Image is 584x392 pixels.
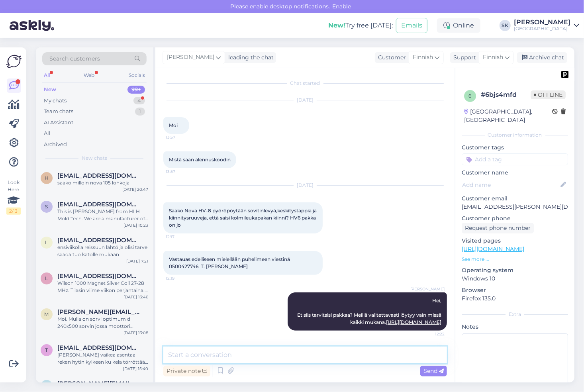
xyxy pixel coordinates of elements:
span: s [45,204,48,210]
div: Private note [163,366,210,376]
span: 6 [469,93,472,99]
p: Browser [462,286,568,294]
span: 13:57 [166,169,196,174]
div: [DATE] [163,96,447,104]
div: Team chats [44,108,73,116]
div: 1 [135,108,145,116]
span: 13:57 [166,134,196,140]
p: Firefox 135.0 [462,294,568,303]
div: Look Here [6,179,21,215]
p: Notes [462,323,568,331]
span: aleksander.goman@gmail.com [57,380,140,387]
div: Support [450,53,476,62]
span: heikkikuronen989@gmail.com [57,172,140,179]
div: # 6bjs4mfd [481,90,531,100]
div: Archive chat [517,52,567,63]
p: See more ... [462,256,568,263]
div: Web [82,70,96,80]
span: Finnish [413,53,433,62]
div: 2 / 3 [6,208,21,215]
div: All [44,129,51,137]
div: Moi. Mulla on sorvi optimum d 240x500 sorvin jossa moottori YCYS7144L 750W täytyisi saada uusi mo... [57,316,148,330]
div: [DATE] 15:40 [123,366,148,372]
div: Online [437,18,480,33]
div: ensiviikolla reissuun lähtö ja olisi tarve saada tuo katolle mukaan [57,244,148,258]
span: h [45,175,49,181]
div: Extra [462,311,568,318]
p: Visited pages [462,237,568,245]
input: Add name [462,180,559,189]
span: marko.laitala@hotmail.com [57,308,140,316]
span: New chats [82,155,107,162]
div: My chats [44,97,67,105]
div: [DATE] [163,182,447,189]
div: Archived [44,141,67,149]
div: Socials [127,70,147,80]
div: [DATE] 7:21 [126,258,148,264]
span: lacrits68@gmail.com [57,237,140,244]
span: Search customers [49,55,100,63]
p: Operating system [462,266,568,274]
div: Customer [375,53,406,62]
img: Askly Logo [6,54,22,69]
button: Emails [396,18,427,33]
div: 4 [133,97,145,105]
span: 12:22 [415,331,445,337]
span: Vastauas edelliseen mielellään puhelimeen viestinä 0500427746. T. [PERSON_NAME] [169,256,291,269]
p: Customer phone [462,214,568,223]
p: [EMAIL_ADDRESS][PERSON_NAME][DOMAIN_NAME] [462,203,568,211]
span: Saako Nova HV-8 pyöröpöytään sovitinlevyä,keskitystappia ja kiinnitysruuveja, että saisi kolmileu... [169,208,318,228]
span: Enable [330,3,354,10]
span: timppa.koski@kolumbus.fi [57,344,140,351]
div: 99+ [127,86,145,94]
div: Try free [DATE]: [328,21,393,30]
input: Add a tag [462,153,568,165]
span: l [45,275,48,281]
div: All [42,70,51,80]
p: Customer tags [462,143,568,152]
div: [DATE] 10:23 [123,222,148,228]
a: [URL][DOMAIN_NAME] [462,245,524,253]
div: This is [PERSON_NAME] from HLH Mold Tech. We are a manufacturer of prototypes, CNC machining in m... [57,208,148,222]
span: l [45,239,48,245]
span: serena@hlhmold.com [57,201,140,208]
span: Mistä saan alennuskoodin [169,157,231,163]
div: Customer information [462,131,568,139]
div: [DATE] 20:47 [122,186,148,192]
span: m [45,311,49,317]
div: AI Assistant [44,119,73,127]
div: New [44,86,56,94]
div: Request phone number [462,223,534,233]
span: Offline [531,90,566,99]
a: [PERSON_NAME][GEOGRAPHIC_DATA] [514,19,579,32]
b: New! [328,22,345,29]
div: saako milloin nova 105 lohkoja [57,179,148,186]
div: Wilson 1000 Magnet Silver Coil 27-28 MHz. Tilasin viime viikon perjantaina. Milloin toimitus? Ens... [57,280,148,294]
span: Send [423,367,444,374]
div: SK [500,20,511,31]
span: t [45,347,48,353]
a: [URL][DOMAIN_NAME] [386,319,441,325]
p: Customer email [462,194,568,203]
span: [PERSON_NAME] [167,53,214,62]
p: Windows 10 [462,274,568,283]
span: 12:17 [166,234,196,240]
span: Moi [169,122,178,128]
span: lacrits68@gmail.com [57,272,140,280]
div: [GEOGRAPHIC_DATA], [GEOGRAPHIC_DATA] [464,108,552,124]
span: Finnish [483,53,503,62]
div: [DATE] 13:08 [123,330,148,336]
img: pd [561,71,568,78]
div: [DATE] 13:46 [123,294,148,300]
div: [PERSON_NAME] [514,19,570,25]
div: [GEOGRAPHIC_DATA] [514,25,570,32]
span: [PERSON_NAME] [410,286,445,292]
div: [PERSON_NAME] vaikea asentaa rekan hytin kylkeen ku kela törröttää ulkona ton 10 cm ja tarttuu ok... [57,351,148,366]
p: Customer name [462,169,568,177]
div: leading the chat [225,53,274,62]
span: 12:19 [166,275,196,281]
div: Chat started [163,80,447,87]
